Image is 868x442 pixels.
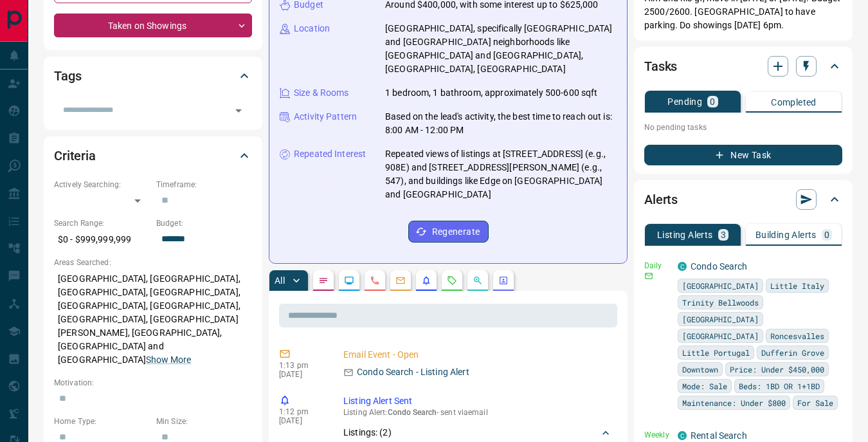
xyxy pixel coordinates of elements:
[667,97,702,106] p: Pending
[156,179,252,190] p: Timeframe:
[691,261,748,272] a: Condo Search
[279,370,324,379] p: [DATE]
[279,416,324,425] p: [DATE]
[357,365,469,379] p: Condo Search - Listing Alert
[473,275,483,286] svg: Opportunities
[343,348,612,362] p: Email Event - Open
[644,272,653,281] svg: Email
[408,221,489,243] button: Regenerate
[730,363,824,376] span: Price: Under $450,000
[54,60,252,91] div: Tags
[770,279,824,292] span: Little Italy
[54,257,252,268] p: Areas Searched:
[682,363,718,376] span: Downtown
[682,380,727,392] span: Mode: Sale
[54,229,150,250] p: $0 - $999,999,999
[644,145,842,165] button: New Task
[385,110,617,137] p: Based on the lead's activity, the best time to reach out is: 8:00 AM - 12:00 PM
[761,346,824,359] span: Dufferin Grove
[54,179,150,190] p: Actively Searching:
[294,22,330,35] p: Location
[657,230,713,239] p: Listing Alerts
[156,217,252,229] p: Budget:
[54,377,252,389] p: Motivation:
[343,426,392,439] p: Listings: ( 2 )
[294,86,349,100] p: Size & Rooms
[682,313,759,326] span: [GEOGRAPHIC_DATA]
[797,396,833,409] span: For Sale
[644,51,842,82] div: Tasks
[739,380,820,392] span: Beds: 1BD OR 1+1BD
[294,147,366,161] p: Repeated Interest
[388,408,437,417] span: Condo Search
[344,275,354,286] svg: Lead Browsing Activity
[54,416,150,427] p: Home Type:
[682,279,759,292] span: [GEOGRAPHIC_DATA]
[691,430,747,441] a: Rental Search
[682,346,750,359] span: Little Portugal
[54,140,252,171] div: Criteria
[343,394,612,408] p: Listing Alert Sent
[771,98,817,107] p: Completed
[385,147,617,201] p: Repeated views of listings at [STREET_ADDRESS] (e.g., 908E) and [STREET_ADDRESS][PERSON_NAME] (e....
[644,260,670,272] p: Daily
[395,275,406,286] svg: Emails
[156,416,252,427] p: Min Size:
[644,189,678,210] h2: Alerts
[318,275,329,286] svg: Notes
[421,275,431,286] svg: Listing Alerts
[279,407,324,416] p: 1:12 pm
[54,217,150,229] p: Search Range:
[755,230,817,239] p: Building Alerts
[678,431,687,440] div: condos.ca
[644,118,842,137] p: No pending tasks
[54,145,96,166] h2: Criteria
[294,110,357,124] p: Activity Pattern
[385,22,617,76] p: [GEOGRAPHIC_DATA], specifically [GEOGRAPHIC_DATA] and [GEOGRAPHIC_DATA] neighborhoods like [GEOGR...
[385,86,597,100] p: 1 bedroom, 1 bathroom, approximately 500-600 sqft
[447,275,457,286] svg: Requests
[710,97,715,106] p: 0
[721,230,726,239] p: 3
[682,396,786,409] span: Maintenance: Under $800
[230,102,248,120] button: Open
[54,14,252,37] div: Taken on Showings
[498,275,509,286] svg: Agent Actions
[54,66,81,86] h2: Tags
[770,329,824,342] span: Roncesvalles
[644,56,677,77] h2: Tasks
[678,262,687,271] div: condos.ca
[54,268,252,371] p: [GEOGRAPHIC_DATA], [GEOGRAPHIC_DATA], [GEOGRAPHIC_DATA], [GEOGRAPHIC_DATA], [GEOGRAPHIC_DATA], [G...
[343,408,612,417] p: Listing Alert : - sent via email
[644,184,842,215] div: Alerts
[275,276,285,285] p: All
[644,429,670,441] p: Weekly
[682,329,759,342] span: [GEOGRAPHIC_DATA]
[370,275,380,286] svg: Calls
[682,296,759,309] span: Trinity Bellwoods
[146,353,191,367] button: Show More
[279,361,324,370] p: 1:13 pm
[824,230,829,239] p: 0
